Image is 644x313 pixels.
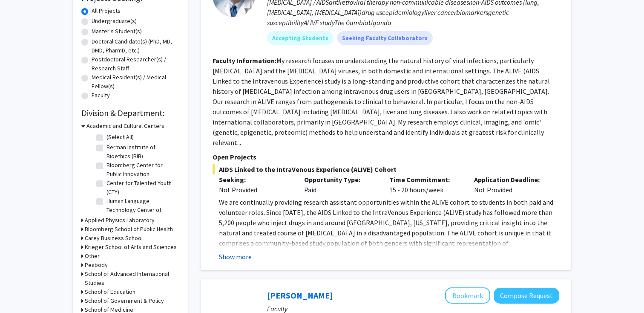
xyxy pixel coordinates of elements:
label: Postdoctoral Researcher(s) / Research Staff [92,55,179,73]
p: Application Deadline: [474,174,546,185]
h3: Other [85,252,100,261]
h3: School of Advanced International Studies [85,270,179,287]
h2: Division & Department: [81,108,179,118]
p: Time Commitment: [389,174,462,185]
h3: School of Government & Policy [85,296,164,305]
b: Faculty Information: [213,56,276,65]
label: All Projects [92,6,121,15]
h3: Applied Physics Laboratory [85,216,155,225]
a: [PERSON_NAME] [267,290,333,301]
label: Faculty [92,91,110,100]
div: Not Provided [468,174,553,195]
label: Undergraduate(s) [92,17,137,26]
mat-chip: Seeking Faculty Collaborators [337,31,433,45]
button: Compose Request to Manuel Hermosilla [494,288,559,304]
h3: Krieger School of Arts and Sciences [85,243,177,252]
div: Paid [298,174,383,195]
label: Master's Student(s) [92,27,142,36]
div: Not Provided [219,185,291,195]
span: AIDS Linked to the IntraVenous Experience (ALIVE) Cohort [213,164,559,174]
h3: School of Education [85,287,135,296]
p: Opportunity Type: [304,174,377,185]
button: Show more [219,252,252,262]
div: 15 - 20 hours/week [383,174,468,195]
iframe: Chat [6,275,36,307]
h3: Peabody [85,261,108,270]
label: Medical Resident(s) / Medical Fellow(s) [92,73,179,91]
h3: Academic and Cultural Centers [86,122,164,130]
p: Seeking: [219,174,291,185]
label: Doctoral Candidate(s) (PhD, MD, DMD, PharmD, etc.) [92,37,179,55]
label: Berman Institute of Bioethics (BIB) [106,143,177,161]
label: (Select All) [106,133,134,142]
label: Human Language Technology Center of Excellence (HLTCOE) [106,197,177,223]
h3: Bloomberg School of Public Health [85,225,173,234]
label: Center for Talented Youth (CTY) [106,179,177,197]
label: Bloomberg Center for Public Innovation [106,161,177,179]
button: Add Manuel Hermosilla to Bookmarks [445,287,490,304]
fg-read-more: My research focuses on understanding the natural history of viral infections, particularly [MEDIC... [213,56,550,147]
p: Open Projects [213,152,559,162]
mat-chip: Accepting Students [267,31,333,45]
h3: Carey Business School [85,234,143,243]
